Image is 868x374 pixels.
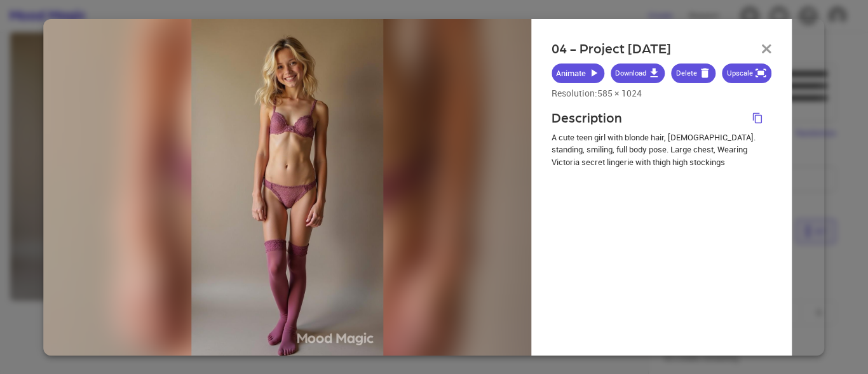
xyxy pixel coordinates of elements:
[671,63,715,83] button: Delete
[552,131,771,169] p: A cute teen girl with blonde hair, [DEMOGRAPHIC_DATA]. standing, smiling, full body pose. Large c...
[552,110,622,126] h2: Description
[761,44,771,53] img: Close modal icon button
[552,87,771,100] p: Resolution: 585 × 1024
[552,41,671,57] h2: 04 - Project [DATE]
[611,63,665,83] button: Download
[552,63,604,83] button: Animate
[750,110,771,126] button: Copy description
[722,63,772,83] button: Upscale
[191,18,384,355] img: ce8f70e7-c628-4a53-96d2-203bf4631210.jpg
